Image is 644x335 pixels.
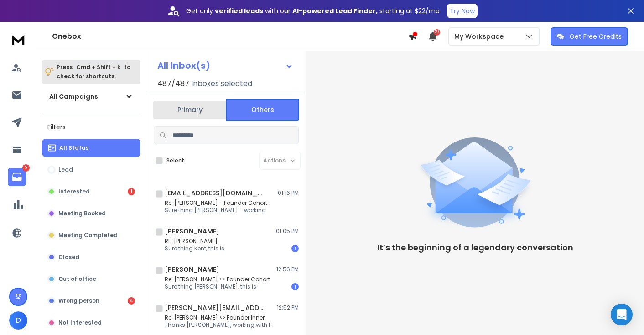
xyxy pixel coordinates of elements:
[128,188,135,195] div: 1
[570,32,622,41] p: Get Free Credits
[8,168,26,186] a: 5
[75,62,122,72] span: Cmd + Shift + k
[58,297,99,305] p: Wrong person
[165,303,265,312] h1: [PERSON_NAME][EMAIL_ADDRESS][PERSON_NAME][DOMAIN_NAME]
[165,188,265,198] h1: [EMAIL_ADDRESS][DOMAIN_NAME]
[150,56,301,75] button: All Inbox(s)
[42,161,140,179] button: Lead
[447,4,478,18] button: Try Now
[42,248,140,266] button: Closed
[22,164,30,172] p: 5
[165,276,270,283] p: Re: [PERSON_NAME] <> Founder Cohort
[434,29,440,36] span: 27
[57,63,130,81] p: Press to check for shortcuts.
[292,6,378,15] strong: AI-powered Lead Finder,
[52,31,408,42] h1: Onebox
[165,265,219,274] h1: [PERSON_NAME]
[165,283,270,290] p: Sure thing [PERSON_NAME], this is
[9,31,27,48] img: logo
[42,87,140,106] button: All Campaigns
[291,283,299,290] div: 1
[58,319,102,326] p: Not Interested
[42,314,140,332] button: Not Interested
[226,99,299,121] button: Others
[166,157,184,164] label: Select
[186,6,440,15] p: Get only with our starting at $22/mo
[58,254,79,261] p: Closed
[276,228,299,235] p: 01:05 PM
[165,227,219,236] h1: [PERSON_NAME]
[165,207,267,214] p: Sure thing [PERSON_NAME] - working
[58,275,96,283] p: Out of office
[191,78,252,89] h3: Inboxes selected
[58,166,73,173] p: Lead
[42,292,140,310] button: Wrong person4
[42,270,140,288] button: Out of office
[42,183,140,201] button: Interested1
[165,245,224,252] p: Sure thing Kent, this is
[49,92,98,101] h1: All Campaigns
[165,199,267,207] p: Re: [PERSON_NAME] - Founder Cohort
[276,266,299,273] p: 12:56 PM
[58,232,118,239] p: Meeting Completed
[611,304,633,325] div: Open Intercom Messenger
[157,61,210,70] h1: All Inbox(s)
[377,241,573,254] p: It’s the beginning of a legendary conversation
[277,304,299,311] p: 12:52 PM
[58,210,106,217] p: Meeting Booked
[42,121,140,133] h3: Filters
[128,297,135,305] div: 4
[450,6,475,15] p: Try Now
[157,78,189,89] span: 487 / 487
[165,321,274,329] p: Thanks [PERSON_NAME], working with founders
[454,32,507,41] p: My Workspace
[278,189,299,197] p: 01:16 PM
[42,226,140,244] button: Meeting Completed
[42,139,140,157] button: All Status
[42,204,140,223] button: Meeting Booked
[165,314,274,321] p: Re: [PERSON_NAME] <> Founder Inner
[291,245,299,252] div: 1
[551,27,628,46] button: Get Free Credits
[58,188,90,195] p: Interested
[9,311,27,330] button: D
[153,100,226,120] button: Primary
[59,144,88,152] p: All Status
[165,238,224,245] p: RE: [PERSON_NAME]
[215,6,263,15] strong: verified leads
